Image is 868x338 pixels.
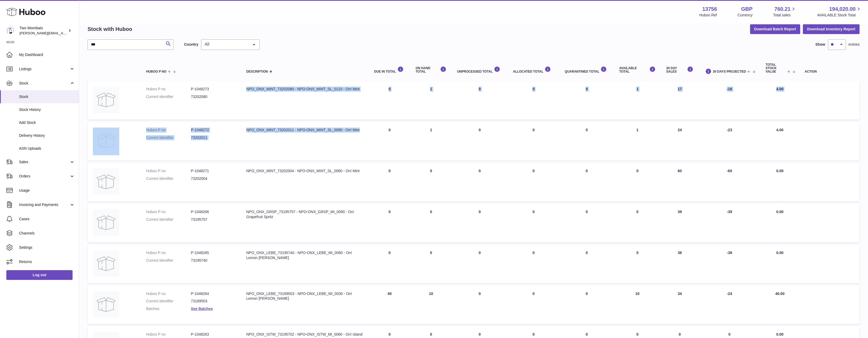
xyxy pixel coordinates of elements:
span: 0 [586,128,588,132]
td: -24 [699,286,760,324]
td: 0 [614,163,661,201]
td: 17 [661,81,699,120]
dd: P-1048266 [191,209,236,214]
td: 0 [508,204,559,242]
td: 0 [452,204,508,242]
td: 0 [369,81,410,120]
td: 0 [369,163,410,201]
td: 0 [508,122,559,161]
dd: P-1048263 [191,332,236,337]
dd: 73202080 [191,94,236,99]
div: NPO_ONX_LEBE_73189503 - NPO-ONX_LEBE_MI_0030 - On! Lemon [PERSON_NAME] [246,291,364,301]
img: product image [93,87,119,113]
span: 0 [586,292,588,296]
label: Show [815,42,825,47]
span: 0.00 [776,169,783,173]
td: 0 [452,245,508,283]
span: 0.00 [776,332,783,336]
span: 0 [586,210,588,214]
td: -39 [699,204,760,242]
dt: Huboo P no [146,87,191,92]
td: 0 [614,245,661,283]
div: ALLOCATED Total [513,66,554,73]
div: NPO_ONX_GRSP_73195757 - NPO-ONX_GRSP_MI_0090 - On! Grapefruit Spritz [246,209,364,219]
dd: 73202004 [191,176,236,181]
dd: P-1048273 [191,87,236,92]
td: 0 [508,245,559,283]
td: -38 [699,245,760,283]
dt: Current identifier [146,135,191,140]
dd: P-1048271 [191,168,236,173]
td: 0 [369,245,410,283]
dt: Huboo P no [146,291,191,296]
span: Huboo P no [146,70,166,73]
span: All [203,42,249,47]
span: Add Stock [19,120,75,125]
img: alan@twowombats.com [6,27,14,35]
div: NPO_ONX_MINT_73202004 - NPO-ONX_MINT_SL_0060 - On! Mint [246,168,364,173]
span: Invoicing and Payments [19,202,69,207]
td: -16 [699,81,760,120]
td: 0 [452,163,508,201]
span: 760.21 [774,6,790,13]
td: 0 [614,204,661,242]
td: 1 [410,81,452,120]
td: 0 [452,286,508,324]
dt: Current identifier [146,258,191,263]
span: 0 [586,251,588,255]
dt: Huboo P no [146,128,191,133]
td: 24 [661,122,699,161]
dd: P-1048264 [191,291,236,296]
td: 0 [369,122,410,161]
td: -60 [699,163,760,201]
span: 0 [586,87,588,91]
strong: 13756 [702,6,717,13]
td: 10 [614,286,661,324]
span: 40.00 [775,292,784,296]
div: NPO_ONX_MINT_73202080 - NPO-ONX_MINT_SL_0110 - On! Mint [246,87,364,92]
span: 0.00 [776,251,783,255]
a: Log out [6,270,73,280]
img: product image [93,291,119,318]
strong: GBP [741,6,752,13]
span: 30 DAYS PROJECTED [713,70,746,73]
dt: Current identifier [146,176,191,181]
dd: 73189503 [191,299,236,304]
dt: Batches [146,306,191,311]
td: 0 [452,81,508,120]
td: 1 [410,122,452,161]
span: Delivery History [19,133,75,138]
span: [PERSON_NAME][EMAIL_ADDRESS][DOMAIN_NAME] [20,31,106,35]
span: Description [246,70,268,73]
img: product image [93,168,119,195]
img: product image [93,250,119,277]
span: 4.00 [776,87,783,91]
dd: 73195740 [191,258,236,263]
div: DUE IN TOTAL [374,66,405,73]
td: 10 [410,286,452,324]
td: 38 [661,245,699,283]
span: ASN Uploads [19,146,75,151]
span: 194,020.00 [829,6,856,13]
div: 30 DAY SALES [666,66,693,73]
img: product image [93,209,119,236]
td: 0 [508,163,559,201]
div: Two Wombats [20,26,67,36]
a: 194,020.00 AVAILABLE Stock Total [817,6,862,18]
span: Cases [19,217,75,222]
div: Currency [738,13,753,18]
button: Download Inventory Report [803,24,860,34]
td: 0 [508,81,559,120]
div: Action [805,70,854,73]
span: Stock [19,94,75,99]
div: UNPROCESSED Total [457,66,502,73]
span: Sales [19,159,69,165]
dd: 73195757 [191,217,236,222]
a: See Batches [191,307,213,311]
label: Country [184,42,198,47]
span: Listings [19,67,69,72]
dt: Current identifier [146,94,191,99]
span: 0 [586,169,588,173]
div: NPO_ONX_LEBE_73195740 - NPO-ONX_LEBE_MI_0060 - On! Lemon [PERSON_NAME] [246,250,364,260]
span: Stock [19,81,69,86]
